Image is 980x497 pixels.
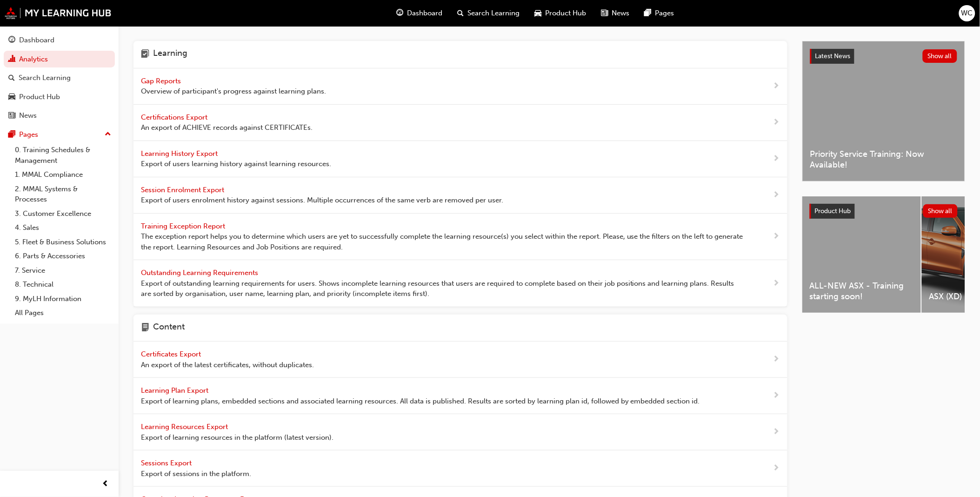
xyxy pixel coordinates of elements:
span: news-icon [8,112,15,120]
span: next-icon [773,189,780,201]
span: Export of learning plans, embedded sections and associated learning resources. All data is publis... [141,396,700,407]
a: pages-iconPages [637,4,682,23]
span: Product Hub [546,8,587,19]
span: up-icon [105,128,111,141]
span: next-icon [773,390,780,402]
span: Learning History Export [141,149,220,158]
div: Product Hub [19,92,60,102]
a: 7. Service [11,263,115,278]
div: News [19,110,37,121]
span: Learning Plan Export [141,386,210,395]
a: Product HubShow all [810,204,958,219]
span: car-icon [535,7,542,19]
span: pages-icon [8,131,15,139]
a: news-iconNews [594,4,637,23]
a: 0. Training Schedules & Management [11,143,115,168]
span: chart-icon [8,55,15,64]
span: Certifications Export [141,113,209,121]
span: pages-icon [645,7,652,19]
span: Priority Service Training: Now Available! [810,149,957,170]
span: prev-icon [102,478,109,490]
span: Product Hub [815,207,851,215]
span: Export of sessions in the platform. [141,469,251,479]
a: guage-iconDashboard [389,4,450,23]
span: next-icon [773,278,780,289]
button: Show all [923,204,958,218]
a: Analytics [4,51,115,68]
a: 4. Sales [11,221,115,235]
span: WC [961,8,973,19]
a: News [4,107,115,124]
a: Outstanding Learning Requirements Export of outstanding learning requirements for users. Shows in... [133,260,787,307]
span: Overview of participant's progress against learning plans. [141,86,326,97]
a: car-iconProduct Hub [527,4,594,23]
div: Pages [19,129,38,140]
a: Learning History Export Export of users learning history against learning resources.next-icon [133,141,787,177]
span: Latest News [815,52,851,60]
a: Sessions Export Export of sessions in the platform.next-icon [133,450,787,487]
span: next-icon [773,354,780,365]
a: Latest NewsShow all [810,49,957,64]
span: next-icon [773,81,780,92]
span: Export of users learning history against learning resources. [141,159,331,169]
button: Pages [4,126,115,143]
a: 2. MMAL Systems & Processes [11,182,115,207]
span: Training Exception Report [141,222,227,230]
h4: Content [153,322,185,334]
span: next-icon [773,231,780,242]
h4: Learning [153,48,187,60]
button: WC [959,5,975,21]
div: Search Learning [19,73,71,83]
a: 1. MMAL Compliance [11,168,115,182]
a: search-iconSearch Learning [450,4,527,23]
a: Certificates Export An export of the latest certificates, without duplicates.next-icon [133,342,787,378]
span: The exception report helps you to determine which users are yet to successfully complete the lear... [141,231,743,252]
div: Dashboard [19,35,54,46]
a: 9. MyLH Information [11,292,115,306]
a: ALL-NEW ASX - Training starting soon! [802,196,921,313]
span: search-icon [458,7,464,19]
span: Export of outstanding learning requirements for users. Shows incomplete learning resources that u... [141,278,743,299]
span: Search Learning [468,8,520,19]
span: next-icon [773,463,780,474]
button: DashboardAnalyticsSearch LearningProduct HubNews [4,30,115,126]
span: next-icon [773,117,780,128]
span: Dashboard [407,8,443,19]
a: 5. Fleet & Business Solutions [11,235,115,249]
a: Search Learning [4,69,115,87]
a: All Pages [11,306,115,320]
a: 8. Technical [11,277,115,292]
span: car-icon [8,93,15,101]
span: Certificates Export [141,350,203,358]
a: Gap Reports Overview of participant's progress against learning plans.next-icon [133,68,787,105]
span: An export of the latest certificates, without duplicates. [141,360,314,370]
span: An export of ACHIEVE records against CERTIFICATEs. [141,122,313,133]
button: Show all [923,49,958,63]
span: Learning Resources Export [141,423,230,431]
span: news-icon [601,7,608,19]
span: News [612,8,630,19]
img: mmal [5,7,112,19]
a: Dashboard [4,32,115,49]
span: guage-icon [397,7,404,19]
span: Pages [655,8,674,19]
span: Sessions Export [141,459,193,467]
span: page-icon [141,322,149,334]
a: Product Hub [4,88,115,106]
a: Training Exception Report The exception report helps you to determine which users are yet to succ... [133,214,787,261]
span: next-icon [773,153,780,165]
span: guage-icon [8,36,15,45]
span: Session Enrolment Export [141,186,226,194]
a: Learning Resources Export Export of learning resources in the platform (latest version).next-icon [133,414,787,450]
span: learning-icon [141,48,149,60]
span: ALL-NEW ASX - Training starting soon! [810,281,913,302]
span: Export of users enrolment history against sessions. Multiple occurrences of the same verb are rem... [141,195,503,206]
span: search-icon [8,74,15,82]
a: Session Enrolment Export Export of users enrolment history against sessions. Multiple occurrences... [133,177,787,214]
a: 3. Customer Excellence [11,207,115,221]
a: Certifications Export An export of ACHIEVE records against CERTIFICATEs.next-icon [133,105,787,141]
a: 6. Parts & Accessories [11,249,115,263]
span: Export of learning resources in the platform (latest version). [141,432,333,443]
a: Latest NewsShow allPriority Service Training: Now Available! [802,41,965,181]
